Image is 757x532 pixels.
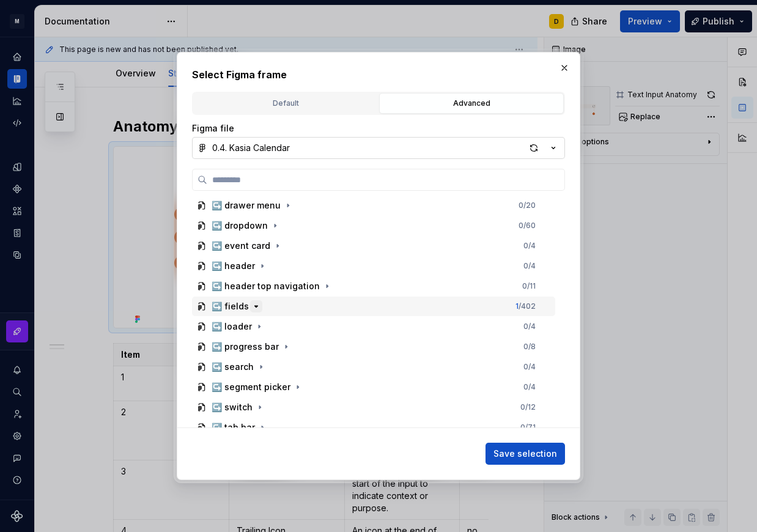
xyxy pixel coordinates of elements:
div: ↪️ header [212,260,255,272]
div: ↪️ tab bar [212,421,255,434]
div: / 402 [515,301,536,311]
div: 0 / 4 [523,322,536,331]
div: ↪️ fields [212,300,249,312]
div: 0 / 4 [523,241,536,251]
div: ↪️ progress bar [212,341,279,353]
div: ↪️ drawer menu [212,199,281,212]
div: 0 / 12 [520,402,536,412]
span: 1 [515,301,519,311]
div: ↪️ loader [212,320,252,333]
div: 0 / 4 [523,362,536,372]
div: 0 / 20 [519,201,536,210]
div: ↪️ segment picker [212,381,290,393]
span: Save selection [493,448,557,460]
div: ↪️ dropdown [212,220,268,232]
div: ↪️ event card [212,240,270,252]
button: Save selection [486,443,565,465]
div: 0 / 8 [523,342,536,352]
button: 0.4. Kasia Calendar [192,137,565,159]
div: 0 / 11 [522,281,536,291]
h2: Select Figma frame [192,67,565,82]
div: 0 / 71 [520,423,536,432]
div: 0 / 60 [519,221,536,231]
label: Figma file [192,122,234,135]
div: Advanced [383,97,559,109]
div: 0.4. Kasia Calendar [212,142,290,154]
div: Default [198,97,374,109]
div: 0 / 4 [523,261,536,271]
div: ↪️ header top navigation [212,280,320,292]
div: 0 / 4 [523,382,536,392]
div: ↪️ search [212,361,254,373]
div: ↪️ switch [212,401,253,413]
